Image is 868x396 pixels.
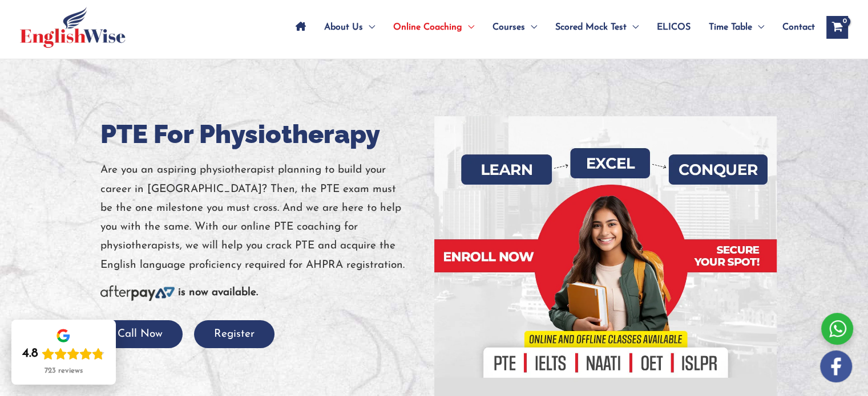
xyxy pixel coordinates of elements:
[648,7,700,47] a: ELICOS
[393,7,462,47] span: Online Coaching
[773,7,815,47] a: Contact
[98,320,183,348] button: Call Now
[483,7,546,47] a: CoursesMenu Toggle
[100,116,426,152] h1: PTE For Physiotherapy
[363,7,375,47] span: Menu Toggle
[20,7,126,48] img: cropped-ew-logo
[546,7,648,47] a: Scored Mock TestMenu Toggle
[100,161,426,275] p: Are you an aspiring physiotherapist planning to build your career in [GEOGRAPHIC_DATA]? Then, the...
[820,350,852,382] img: white-facebook.png
[22,346,38,362] div: 4.8
[462,7,474,47] span: Menu Toggle
[700,7,773,47] a: Time TableMenu Toggle
[384,7,483,47] a: Online CoachingMenu Toggle
[627,7,639,47] span: Menu Toggle
[100,285,175,301] img: Afterpay-Logo
[555,7,627,47] span: Scored Mock Test
[194,320,274,348] button: Register
[752,7,764,47] span: Menu Toggle
[178,287,258,298] b: is now available.
[45,366,82,375] div: 723 reviews
[826,16,848,39] a: View Shopping Cart, empty
[525,7,537,47] span: Menu Toggle
[194,329,274,340] a: Register
[657,7,691,47] span: ELICOS
[782,7,815,47] span: Contact
[98,329,183,340] a: Call Now
[709,7,752,47] span: Time Table
[286,7,815,47] nav: Site Navigation: Main Menu
[492,7,525,47] span: Courses
[315,7,384,47] a: About UsMenu Toggle
[22,346,104,362] div: Rating: 4.8 out of 5
[324,7,363,47] span: About Us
